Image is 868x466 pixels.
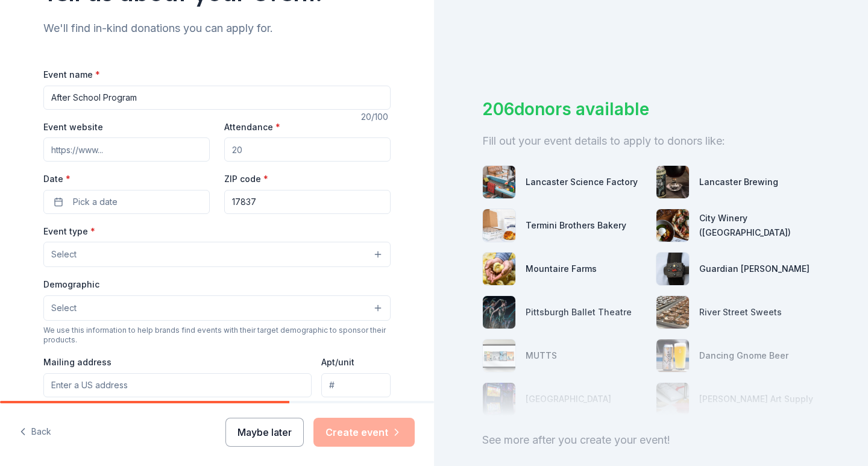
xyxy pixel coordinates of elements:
div: Mountaire Farms [526,262,597,276]
input: # [321,373,391,397]
div: Lancaster Brewing [699,175,778,189]
label: Event type [43,225,95,238]
div: Lancaster Science Factory [526,175,638,189]
div: Fill out your event details to apply to donors like: [482,131,820,151]
img: photo for Termini Brothers Bakery [483,209,515,242]
button: Pick a date [43,190,210,214]
div: We use this information to help brands find events with their target demographic to sponsor their... [43,326,391,345]
label: Apt/unit [321,356,354,368]
label: Event name [43,69,100,81]
span: Pick a date [73,195,118,209]
input: 12345 (U.S. only) [224,190,391,214]
img: photo for Lancaster Science Factory [483,166,515,198]
div: Guardian [PERSON_NAME] [699,262,810,276]
label: Event website [43,121,103,133]
label: Demographic [43,279,99,291]
div: City Winery ([GEOGRAPHIC_DATA]) [699,211,820,240]
span: Select [51,247,77,262]
div: Termini Brothers Bakery [526,218,626,233]
label: Attendance [224,121,280,133]
button: Back [19,420,51,445]
span: Select [51,301,77,315]
img: photo for City Winery (Philadelphia) [656,209,689,242]
input: https://www... [43,137,210,162]
button: Maybe later [225,418,304,447]
button: Select [43,295,391,321]
label: Mailing address [43,356,112,368]
input: Spring Fundraiser [43,86,391,110]
div: We'll find in-kind donations you can apply for. [43,19,391,38]
div: See more after you create your event! [482,430,820,450]
input: Enter a US address [43,373,312,397]
div: 206 donors available [482,96,820,122]
button: Select [43,242,391,267]
div: 20 /100 [361,110,391,124]
input: 20 [224,137,391,162]
label: Date [43,173,210,185]
label: ZIP code [224,173,268,185]
img: photo for Guardian Angel Device [656,253,689,285]
img: photo for Lancaster Brewing [656,166,689,198]
img: photo for Mountaire Farms [483,253,515,285]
